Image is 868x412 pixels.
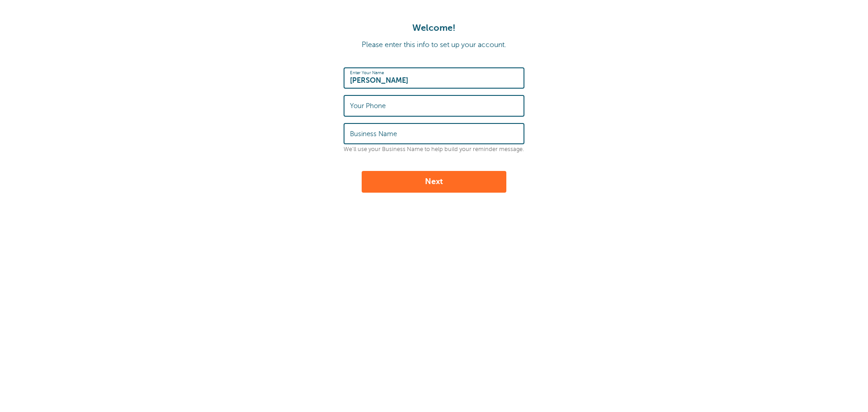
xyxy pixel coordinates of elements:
label: Enter Your Name [350,70,384,76]
button: Next [362,171,506,193]
label: Your Phone [350,102,386,110]
p: Please enter this info to set up your account. [9,41,859,49]
p: We'll use your Business Name to help build your reminder message. [344,146,524,153]
h1: Welcome! [9,23,859,33]
label: Business Name [350,130,397,138]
